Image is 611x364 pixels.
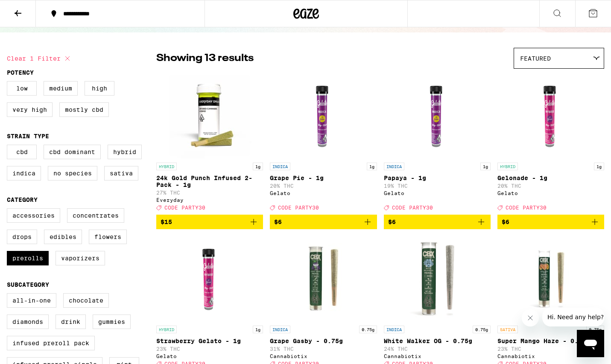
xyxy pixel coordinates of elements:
span: $6 [388,218,396,225]
label: High [85,81,114,96]
p: Papaya - 1g [384,175,491,181]
a: Open page for Papaya - 1g from Gelato [384,73,491,215]
p: 23% THC [497,346,604,352]
label: Very High [7,102,53,117]
p: Grape Gasby - 0.75g [270,338,377,344]
p: White Walker OG - 0.75g [384,338,491,344]
label: CBD [7,145,37,159]
label: Drink [56,314,86,329]
label: Infused Preroll Pack [7,336,95,350]
button: Add to bag [384,215,491,229]
label: Drops [7,230,37,244]
span: CODE PARTY30 [278,205,319,210]
p: 20% THC [497,183,604,189]
label: Accessories [7,208,60,223]
p: 1g [367,163,377,170]
label: Mostly CBD [59,102,109,117]
img: Cannabiotix - Grape Gasby - 0.75g [281,236,366,321]
p: INDICA [384,163,404,170]
img: Cannabiotix - White Walker OG - 0.75g [395,236,480,321]
label: Chocolate [63,293,109,308]
p: HYBRID [497,163,518,170]
p: 1g [594,163,604,170]
a: Open page for Gelonade - 1g from Gelato [497,73,604,215]
img: Gelato - Papaya - 1g [395,73,480,158]
p: 19% THC [384,183,491,189]
div: Cannabiotix [384,353,491,359]
label: Hybrid [108,145,142,159]
div: Gelato [384,190,491,196]
button: Add to bag [497,215,604,229]
p: INDICA [270,326,290,333]
a: Open page for 24k Gold Punch Infused 2-Pack - 1g from Everyday [156,73,263,215]
p: 20% THC [270,183,377,189]
span: CODE PARTY30 [164,205,205,210]
label: Prerolls [7,251,49,265]
button: Add to bag [270,215,377,229]
p: Super Mango Haze - 0.75g [497,338,604,344]
label: Sativa [104,166,138,181]
legend: Subcategory [7,281,49,288]
p: 23% THC [156,346,263,352]
label: Diamonds [7,314,49,329]
button: Add to bag [156,215,263,229]
p: 1g [480,163,491,170]
span: CODE PARTY30 [392,205,433,210]
button: Clear 1 filter [7,48,73,69]
iframe: Close message [522,309,539,326]
img: Gelato - Strawberry Gelato - 1g [167,236,252,321]
label: Edibles [44,230,82,244]
span: $6 [274,218,282,225]
img: Cannabiotix - Super Mango Haze - 0.75g [508,236,593,321]
div: Everyday [156,197,263,203]
label: Gummies [93,314,131,329]
p: 24k Gold Punch Infused 2-Pack - 1g [156,175,263,188]
legend: Category [7,196,38,203]
label: No Species [48,166,97,181]
p: Strawberry Gelato - 1g [156,338,263,344]
div: Gelato [156,353,263,359]
p: 1g [253,326,263,333]
p: 24% THC [384,346,491,352]
p: HYBRID [156,326,177,333]
label: Concentrates [67,208,124,223]
img: Everyday - 24k Gold Punch Infused 2-Pack - 1g [167,73,252,158]
div: Cannabiotix [270,353,377,359]
p: 27% THC [156,190,263,195]
div: Cannabiotix [497,353,604,359]
label: Indica [7,166,41,181]
legend: Potency [7,69,34,76]
p: 0.75g [359,326,377,333]
p: INDICA [270,163,290,170]
span: $15 [161,218,172,225]
iframe: Message from company [542,308,604,326]
p: 0.75g [473,326,491,333]
p: Showing 13 results [156,51,254,66]
span: CODE PARTY30 [506,205,547,210]
p: SATIVA [497,326,518,333]
p: HYBRID [156,163,177,170]
div: Gelato [497,190,604,196]
iframe: Button to launch messaging window [577,330,604,357]
p: Gelonade - 1g [497,175,604,181]
label: Vaporizers [56,251,105,265]
img: Gelato - Gelonade - 1g [508,73,593,158]
label: CBD Dominant [44,145,101,159]
label: Medium [44,81,78,96]
p: Grape Pie - 1g [270,175,377,181]
a: Open page for Grape Pie - 1g from Gelato [270,73,377,215]
label: All-In-One [7,293,56,308]
span: Featured [520,55,551,62]
img: Gelato - Grape Pie - 1g [281,73,366,158]
label: Flowers [89,230,127,244]
label: Low [7,81,37,96]
legend: Strain Type [7,133,49,140]
div: Gelato [270,190,377,196]
p: INDICA [384,326,404,333]
p: 1g [253,163,263,170]
p: 31% THC [270,346,377,352]
span: $6 [502,218,509,225]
